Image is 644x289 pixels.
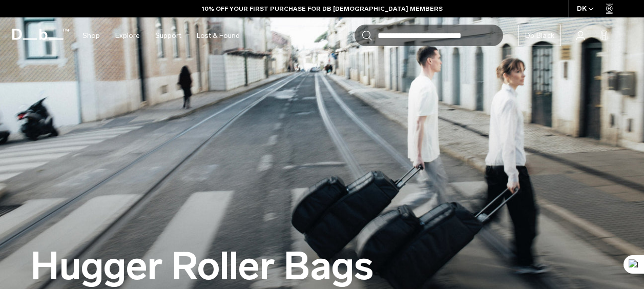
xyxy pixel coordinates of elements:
[75,17,247,54] nav: Main Navigation
[155,17,181,54] a: Support
[197,17,240,54] a: Lost & Found
[202,4,443,13] a: 10% OFF YOUR FIRST PURCHASE FOR DB [DEMOGRAPHIC_DATA] MEMBERS
[518,25,561,46] a: Db Black
[115,17,140,54] a: Explore
[31,245,373,288] h1: Hugger Roller Bags
[82,17,100,54] a: Shop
